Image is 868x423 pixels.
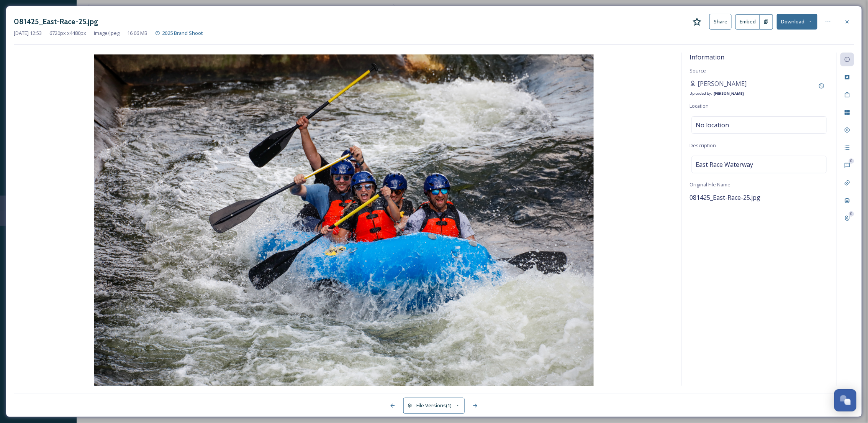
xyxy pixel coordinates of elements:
[94,30,120,37] span: image/jpeg
[696,120,729,130] span: No location
[735,14,760,30] button: Embed
[690,53,725,61] span: Information
[14,54,674,388] img: 081425_East-Race-25.jpg
[849,158,854,164] div: 0
[14,30,42,37] span: [DATE] 12:53
[127,30,147,37] span: 16.06 MB
[690,193,761,202] span: 081425_East-Race-25.jpg
[162,30,203,36] span: 2025 Brand Shoot
[690,67,706,74] span: Source
[709,14,732,30] button: Share
[714,91,744,96] strong: [PERSON_NAME]
[690,102,709,109] span: Location
[690,181,731,188] span: Original File Name
[698,79,747,88] span: [PERSON_NAME]
[690,142,716,149] span: Description
[690,91,712,96] span: Uploaded by:
[14,16,98,27] h3: 081425_East-Race-25.jpg
[696,160,753,169] span: East Race Waterway
[777,14,817,30] button: Download
[403,398,465,413] button: File Versions(1)
[834,389,857,411] button: Open Chat
[849,211,854,217] div: 0
[49,30,86,37] span: 6720 px x 4480 px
